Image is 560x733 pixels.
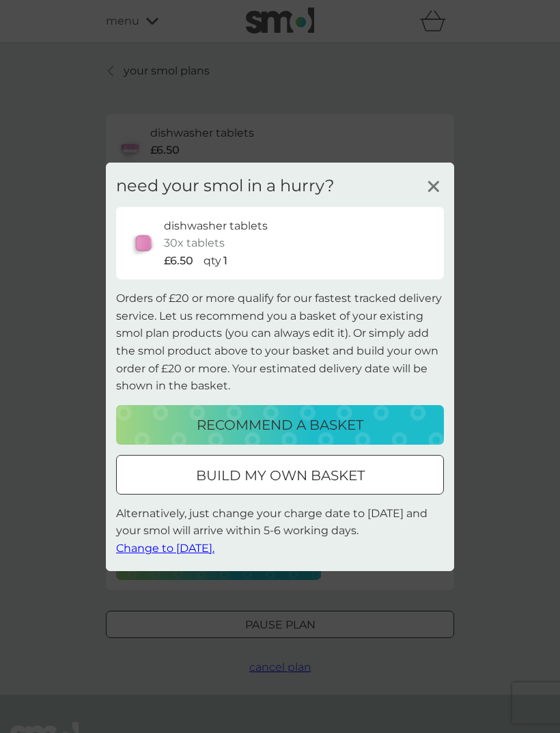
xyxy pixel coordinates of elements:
p: build my own basket [196,465,365,486]
p: 1 [223,252,227,270]
p: 30x tablets [164,234,225,252]
p: dishwasher tablets [164,217,268,234]
p: recommend a basket [197,414,363,436]
p: qty [204,252,221,270]
p: Alternatively, just change your charge date to [DATE] and your smol will arrive within 5-6 workin... [116,505,444,557]
button: recommend a basket [116,405,444,445]
button: build my own basket [116,455,444,495]
p: Orders of £20 or more qualify for our fastest tracked delivery service. Let us recommend you a ba... [116,290,444,395]
button: Change to [DATE]. [116,540,214,557]
h3: need your smol in a hurry? [116,176,335,195]
p: £6.50 [164,252,193,270]
span: Change to [DATE]. [116,542,214,555]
